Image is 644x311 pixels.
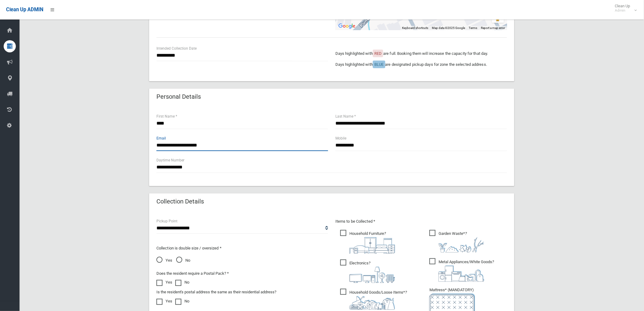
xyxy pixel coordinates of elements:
[432,26,465,30] span: Map data ©2025 Google
[349,237,395,254] img: aa9efdbe659d29b613fca23ba79d85cb.png
[349,267,395,283] img: 394712a680b73dbc3d2a6a3a7ffe5a07.png
[175,298,189,305] label: No
[612,4,636,13] span: Clean Up
[439,237,484,253] img: 4fd8a5c772b2c999c83690221e5242e0.png
[335,50,507,57] p: Days highlighted with are full. Booking them will increase the capacity for that day.
[337,22,357,30] a: Open this area in Google Maps (opens a new window)
[349,296,395,310] img: b13cc3517677393f34c0a387616ef184.png
[6,7,43,12] span: Clean Up ADMIN
[429,258,494,282] span: Metal Appliances/White Goods
[340,260,395,283] span: Electronics
[335,61,507,68] p: Days highlighted with are designated pickup days for zone the selected address.
[439,266,484,282] img: 36c1b0289cb1767239cdd3de9e694f19.png
[439,260,494,282] i: ?
[349,290,407,310] i: ?
[340,230,395,254] span: Household Furniture
[402,26,428,30] button: Keyboard shortcuts
[156,288,276,296] label: Is the resident's postal address the same as their residential address?
[175,279,189,286] label: No
[156,245,328,252] p: Collection is double size / oversized *
[156,257,172,264] span: Yes
[149,91,208,103] header: Personal Details
[615,8,630,13] small: Admin
[337,22,357,30] img: Google
[429,230,484,253] span: Garden Waste*
[349,231,395,254] i: ?
[156,270,229,277] label: Does the resident require a Postal Pack? *
[469,26,477,30] a: Terms (opens in new tab)
[335,218,507,225] p: Items to be Collected *
[176,257,190,264] span: No
[481,26,505,30] a: Report a map error
[149,196,211,207] header: Collection Details
[374,62,383,67] span: BLUE
[374,51,382,56] span: RED
[340,289,407,310] span: Household Goods/Loose Items*
[156,279,172,286] label: Yes
[156,298,172,305] label: Yes
[439,231,484,253] i: ?
[349,261,395,283] i: ?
